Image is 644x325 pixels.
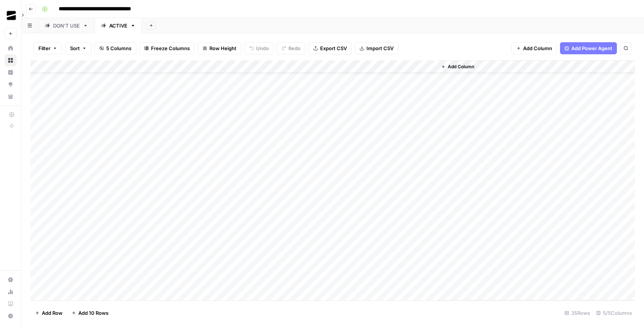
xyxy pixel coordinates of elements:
[95,18,142,33] a: ACTIVE
[5,298,17,310] a: Learning Hub
[244,42,274,54] button: Undo
[38,44,50,52] span: Filter
[31,307,67,319] button: Add Row
[5,54,17,66] a: Browse
[53,22,80,29] div: DON'T USE
[209,44,237,52] span: Row Height
[151,44,190,52] span: Freeze Columns
[277,42,305,54] button: Redo
[38,18,95,33] a: DON'T USE
[5,274,17,286] a: Settings
[560,42,617,54] button: Add Power Agent
[67,307,113,319] button: Add 10 Rows
[5,66,17,78] a: Insights
[571,44,612,52] span: Add Power Agent
[109,22,127,29] div: ACTIVE
[256,44,269,52] span: Undo
[139,42,195,54] button: Freeze Columns
[106,44,131,52] span: 5 Columns
[320,44,347,52] span: Export CSV
[288,44,301,52] span: Redo
[5,90,17,103] a: Your Data
[5,42,17,54] a: Home
[511,42,557,54] button: Add Column
[5,78,17,90] a: Opportunities
[593,307,635,319] div: 5/5 Columns
[5,6,17,25] button: Workspace: OGM
[95,42,136,54] button: 5 Columns
[78,309,108,317] span: Add 10 Rows
[308,42,352,54] button: Export CSV
[366,44,394,52] span: Import CSV
[5,310,17,322] button: Help + Support
[562,307,593,319] div: 35 Rows
[42,309,63,317] span: Add Row
[438,62,477,72] button: Add Column
[5,286,17,298] a: Usage
[448,63,474,70] span: Add Column
[65,42,92,54] button: Sort
[355,42,398,54] button: Import CSV
[523,44,552,52] span: Add Column
[70,44,80,52] span: Sort
[198,42,241,54] button: Row Height
[34,42,62,54] button: Filter
[5,9,18,22] img: OGM Logo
